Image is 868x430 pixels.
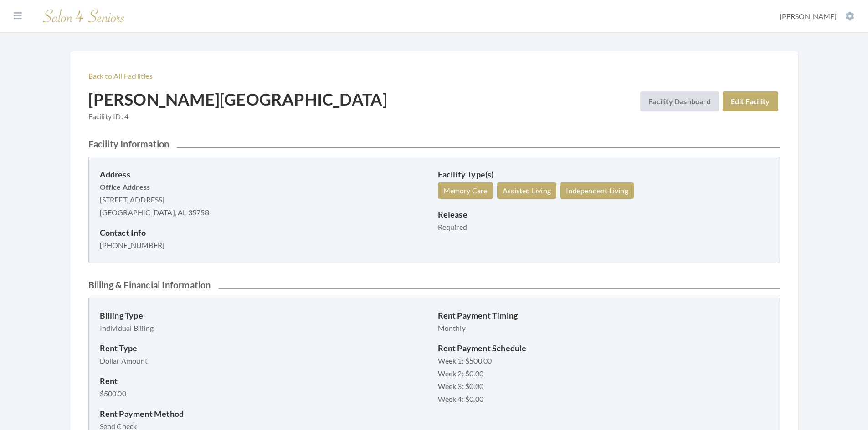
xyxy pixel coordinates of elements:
[780,12,837,20] span: [PERSON_NAME]
[640,91,719,111] a: Facility Dashboard
[438,342,769,354] p: Rent Payment Schedule
[100,226,431,239] p: Contact Info
[88,279,780,290] h2: Billing & Financial Information
[100,182,150,191] strong: Office Address
[100,168,431,181] p: Address
[777,11,857,21] button: [PERSON_NAME]
[100,407,431,420] p: Rent Payment Method
[438,221,769,233] p: Required
[560,182,634,199] li: Independent Living
[100,241,165,249] span: [PHONE_NUMBER]
[438,354,769,405] p: Week 1: $500.00 Week 2: $0.00 Week 3: $0.00 Week 4: $0.00
[100,309,431,322] p: Billing Type
[438,168,769,181] p: Facility Type(s)
[88,71,153,80] a: Back to All Facilities
[100,342,431,354] p: Rent Type
[438,182,493,199] li: Memory Care
[438,322,769,334] p: Monthly
[438,309,769,322] p: Rent Payment Timing
[88,90,388,127] h1: [PERSON_NAME][GEOGRAPHIC_DATA]
[88,138,780,149] h2: Facility Information
[100,322,431,334] p: Individual Billing
[38,5,129,27] img: Salon 4 Seniors
[100,181,431,219] p: [STREET_ADDRESS] [GEOGRAPHIC_DATA], AL 35758
[497,182,556,199] li: Assisted Living
[723,91,778,111] a: Edit Facility
[100,374,431,387] p: Rent
[88,111,388,122] span: Facility ID: 4
[100,387,431,400] p: $500.00
[438,208,769,221] p: Release
[100,354,431,367] p: Dollar Amount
